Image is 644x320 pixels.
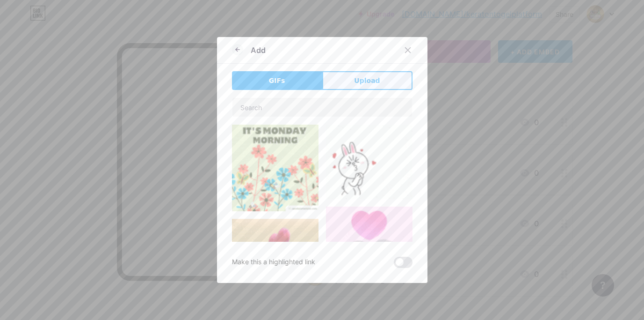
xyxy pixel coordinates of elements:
img: Gihpy [232,219,318,305]
div: Add [251,45,266,56]
span: GIFs [269,76,285,86]
img: Gihpy [232,125,318,211]
div: Make this a highlighted link [232,257,315,268]
img: Gihpy [326,207,412,293]
button: GIFs [232,71,322,90]
button: Upload [322,71,412,90]
span: Upload [354,76,380,86]
img: Gihpy [326,125,412,199]
input: Search [232,98,412,117]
